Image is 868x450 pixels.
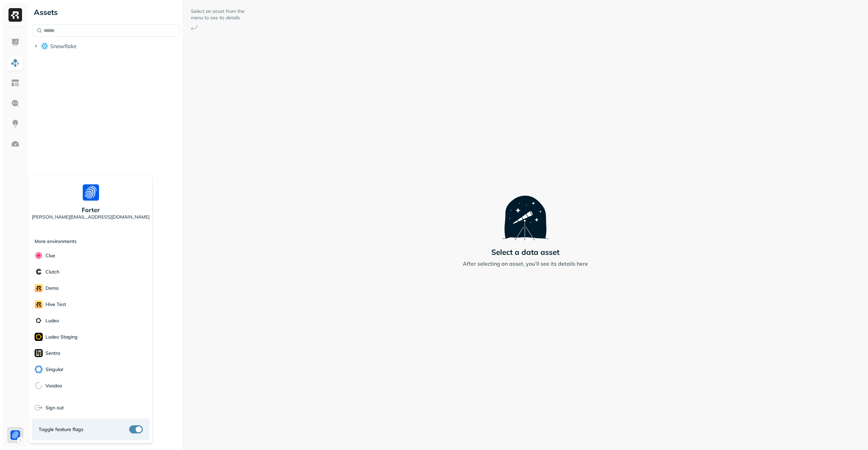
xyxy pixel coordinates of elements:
[45,318,59,324] p: Ludeo
[35,316,43,325] img: Ludeo
[35,349,43,357] img: Sentra
[45,285,59,291] p: demo
[35,238,77,245] p: More environments
[35,268,43,276] img: Clutch
[35,365,43,373] img: Singular
[35,300,43,308] img: Hive Test
[35,284,43,292] img: demo
[83,184,99,201] img: Forter
[45,301,66,308] p: Hive Test
[35,333,43,341] img: Ludeo Staging
[45,252,55,259] p: Clue
[32,214,150,220] p: [PERSON_NAME][EMAIL_ADDRESS][DOMAIN_NAME]
[45,334,78,340] p: Ludeo Staging
[82,206,100,214] p: Forter
[35,251,43,260] img: Clue
[45,350,60,356] p: Sentra
[45,366,63,373] p: Singular
[45,269,59,275] p: Clutch
[45,383,62,389] p: Voodoo
[45,405,64,411] span: Sign out
[39,426,83,433] span: Toggle feature flags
